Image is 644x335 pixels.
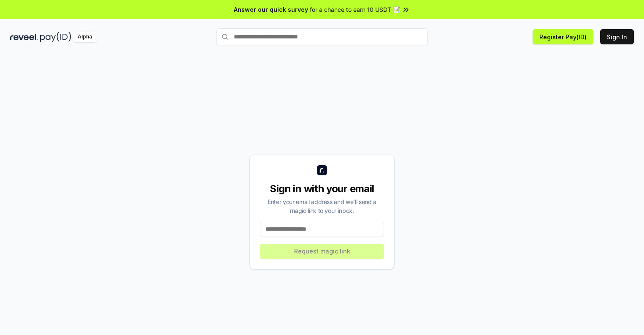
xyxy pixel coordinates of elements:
img: logo_small [317,165,327,175]
span: Answer our quick survey [234,5,308,14]
div: Enter your email address and we’ll send a magic link to your inbox. [260,197,384,215]
button: Register Pay(ID) [533,29,593,44]
div: Sign in with your email [260,182,384,196]
img: reveel_dark [10,32,38,42]
button: Sign In [600,29,634,44]
div: Alpha [73,32,97,42]
span: for a chance to earn 10 USDT 📝 [310,5,400,14]
img: pay_id [40,32,71,42]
